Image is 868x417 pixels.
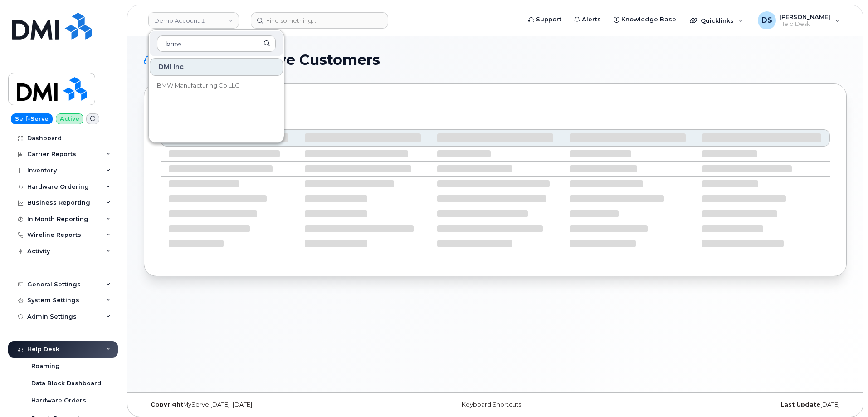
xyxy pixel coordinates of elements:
div: MyServe [DATE]–[DATE] [144,401,378,408]
input: Search [157,35,276,52]
strong: Copyright [151,401,183,408]
strong: Last Update [780,401,820,408]
span: BMW Manufacturing Co LLC [157,81,239,90]
div: [DATE] [612,401,847,408]
div: DMI Inc [150,58,283,76]
a: BMW Manufacturing Co LLC [150,77,283,95]
a: Keyboard Shortcuts [462,401,521,408]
